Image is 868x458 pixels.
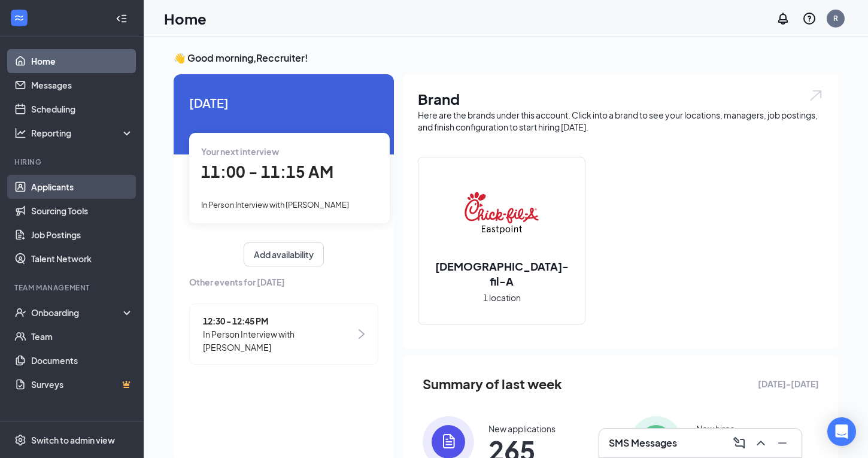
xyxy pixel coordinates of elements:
[31,49,133,73] a: Home
[203,314,356,327] span: 12:30 - 12:45 PM
[201,146,279,157] span: Your next interview
[751,433,770,453] button: ChevronUp
[14,307,26,319] svg: UserCheck
[773,433,792,453] button: Minimize
[13,12,25,24] svg: WorkstreamLogo
[164,8,207,29] h1: Home
[827,417,856,446] div: Open Intercom Messenger
[14,283,131,293] div: Team Management
[31,348,133,372] a: Documents
[31,434,115,446] div: Switch to admin view
[31,307,123,319] div: Onboarding
[14,157,131,167] div: Hiring
[31,97,133,121] a: Scheduling
[31,324,133,348] a: Team
[833,13,838,23] div: R
[189,275,378,289] span: Other events for [DATE]
[418,109,824,133] div: Here are the brands under this account. Click into a brand to see your locations, managers, job p...
[244,242,324,266] button: Add availability
[116,13,128,25] svg: Collapse
[31,223,133,247] a: Job Postings
[696,423,735,435] div: New hires
[31,73,133,97] a: Messages
[776,11,790,26] svg: Notifications
[189,93,378,112] span: [DATE]
[483,291,521,304] span: 1 location
[775,436,790,450] svg: Minimize
[418,89,824,109] h1: Brand
[754,436,768,450] svg: ChevronUp
[488,423,556,435] div: New applications
[14,127,26,139] svg: Analysis
[730,433,749,453] button: ComposeMessage
[31,247,133,271] a: Talent Network
[201,200,349,210] span: In Person Interview with [PERSON_NAME]
[802,11,817,26] svg: QuestionInfo
[609,436,677,450] h3: SMS Messages
[31,372,133,396] a: SurveysCrown
[14,434,26,446] svg: Settings
[808,89,824,102] img: open.6027fd2a22e1237b5b06.svg
[732,436,746,450] svg: ComposeMessage
[201,162,333,181] span: 11:00 - 11:15 AM
[758,377,819,390] span: [DATE] - [DATE]
[31,127,134,139] div: Reporting
[31,175,133,199] a: Applicants
[203,327,356,354] span: In Person Interview with [PERSON_NAME]
[31,199,133,223] a: Sourcing Tools
[423,374,562,395] span: Summary of last week
[174,51,838,65] h3: 👋 Good morning, Reccruiter !
[418,259,585,289] h2: [DEMOGRAPHIC_DATA]-fil-A
[463,177,540,254] img: Chick-fil-A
